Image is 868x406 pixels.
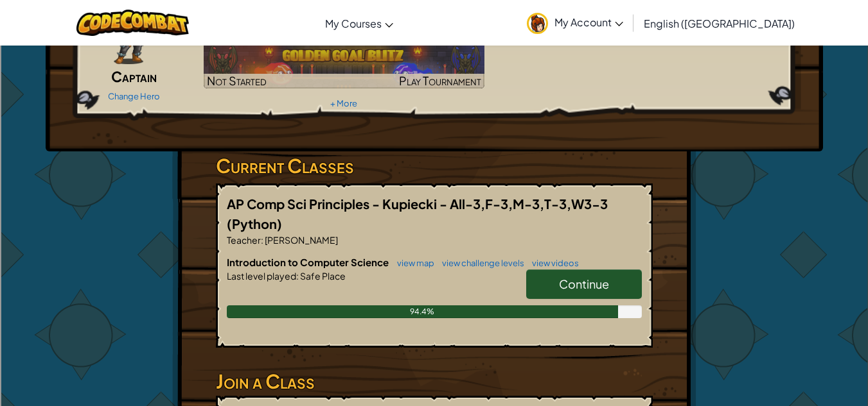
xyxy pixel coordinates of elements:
a: My Courses [319,6,400,40]
img: avatar [527,13,548,34]
span: English ([GEOGRAPHIC_DATA]) [644,17,795,30]
img: CodeCombat logo [76,10,189,36]
div: Delete [5,40,863,51]
a: English ([GEOGRAPHIC_DATA]) [637,6,801,40]
div: Options [5,51,863,63]
div: Move To ... [5,28,863,40]
span: My Courses [325,17,382,30]
div: Sort A > Z [5,5,863,17]
span: My Account [554,15,623,29]
div: Rename [5,74,863,86]
div: Sort New > Old [5,17,863,28]
a: My Account [520,3,630,43]
div: Move To ... [5,86,863,97]
div: Sign out [5,63,863,74]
